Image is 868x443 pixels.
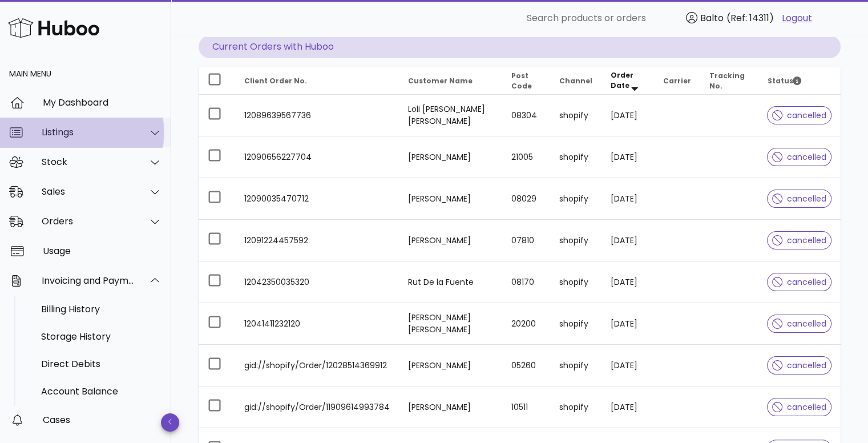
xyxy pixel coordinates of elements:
td: 20200 [502,303,550,345]
td: 12091224457592 [235,220,399,261]
p: Current Orders with Huboo [199,35,841,58]
td: 08170 [502,261,550,303]
td: 08029 [502,178,550,220]
td: [PERSON_NAME] [399,136,502,178]
td: [DATE] [601,136,654,178]
th: Customer Name [399,67,502,95]
div: My Dashboard [43,97,162,108]
td: [DATE] [601,261,654,303]
td: [PERSON_NAME] [399,386,502,428]
span: cancelled [772,153,826,161]
td: 12041411232120 [235,303,399,345]
div: Orders [42,216,135,227]
span: cancelled [772,403,826,411]
div: Billing History [41,304,162,315]
div: Storage History [41,331,162,342]
td: [PERSON_NAME] [399,178,502,220]
div: Direct Debits [41,359,162,369]
td: 12090656227704 [235,136,399,178]
td: 12042350035320 [235,261,399,303]
span: Carrier [663,76,691,86]
td: shopify [550,220,601,261]
td: [PERSON_NAME] [PERSON_NAME] [399,303,502,345]
td: 05260 [502,345,550,386]
span: Status [767,76,801,86]
td: [DATE] [601,178,654,220]
td: shopify [550,136,601,178]
td: shopify [550,178,601,220]
td: shopify [550,95,601,136]
span: cancelled [772,361,826,369]
div: Stock [42,156,135,167]
span: Tracking No. [709,71,745,91]
td: gid://shopify/Order/11909614993784 [235,386,399,428]
span: Customer Name [408,76,473,86]
td: [DATE] [601,386,654,428]
a: Logout [782,11,812,25]
div: Account Balance [41,386,162,397]
div: Sales [42,186,135,197]
td: [PERSON_NAME] [399,220,502,261]
td: 08304 [502,95,550,136]
div: Listings [42,127,135,138]
span: cancelled [772,111,826,119]
th: Post Code [502,67,550,95]
td: 12089639567736 [235,95,399,136]
th: Carrier [654,67,700,95]
td: gid://shopify/Order/12028514369912 [235,345,399,386]
td: Loli [PERSON_NAME] [PERSON_NAME] [399,95,502,136]
td: [PERSON_NAME] [399,345,502,386]
span: Client Order No. [244,76,307,86]
span: cancelled [772,320,826,328]
span: cancelled [772,236,826,244]
span: cancelled [772,278,826,286]
span: (Ref: 14311) [726,11,774,25]
td: shopify [550,303,601,345]
span: Order Date [611,70,633,90]
th: Channel [550,67,601,95]
div: Invoicing and Payments [42,275,135,286]
td: 21005 [502,136,550,178]
span: cancelled [772,195,826,203]
th: Status [758,67,841,95]
td: shopify [550,261,601,303]
th: Client Order No. [235,67,399,95]
td: 12090035470712 [235,178,399,220]
td: shopify [550,345,601,386]
span: Post Code [511,71,532,91]
td: [DATE] [601,303,654,345]
div: Cases [43,414,162,425]
img: Huboo Logo [8,15,99,40]
td: [DATE] [601,95,654,136]
span: Balto [700,11,724,25]
td: [DATE] [601,345,654,386]
td: [DATE] [601,220,654,261]
div: Usage [43,245,162,256]
span: Channel [559,76,592,86]
td: 07810 [502,220,550,261]
td: Rut De la Fuente [399,261,502,303]
th: Order Date: Sorted descending. Activate to remove sorting. [601,67,654,95]
th: Tracking No. [700,67,758,95]
td: shopify [550,386,601,428]
td: 10511 [502,386,550,428]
